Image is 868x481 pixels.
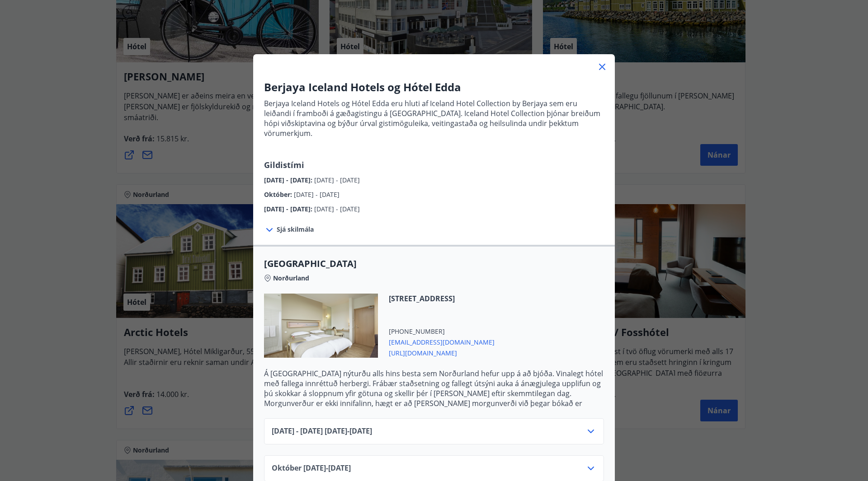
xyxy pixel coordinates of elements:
span: [DATE] - [DATE] [314,205,360,213]
span: [EMAIL_ADDRESS][DOMAIN_NAME] [389,336,495,347]
span: [DATE] - [DATE] [314,176,360,184]
span: [DATE] - [DATE] [DATE] - [DATE] [272,426,372,437]
h3: Berjaya Iceland Hotels og Hótel Edda [264,79,604,95]
span: [STREET_ADDRESS] [389,294,495,304]
span: Sjá skilmála [277,225,314,234]
span: [PHONE_NUMBER] [389,327,495,336]
span: Norðurland [273,274,309,283]
span: Október [DATE] - [DATE] [272,463,351,474]
span: [GEOGRAPHIC_DATA] [264,257,604,270]
span: Október : [264,190,294,199]
span: [DATE] - [DATE] : [264,205,314,213]
p: Á [GEOGRAPHIC_DATA] nýturðu alls hins besta sem Norðurland hefur upp á að bjóða. Vinalegt hótel m... [264,369,604,418]
span: [URL][DOMAIN_NAME] [389,347,495,358]
span: [DATE] - [DATE] : [264,176,314,184]
span: [DATE] - [DATE] [294,190,340,199]
p: Berjaya Iceland Hotels og Hótel Edda eru hluti af Iceland Hotel Collection by Berjaya sem eru lei... [264,98,604,138]
span: Gildistími [264,159,304,170]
